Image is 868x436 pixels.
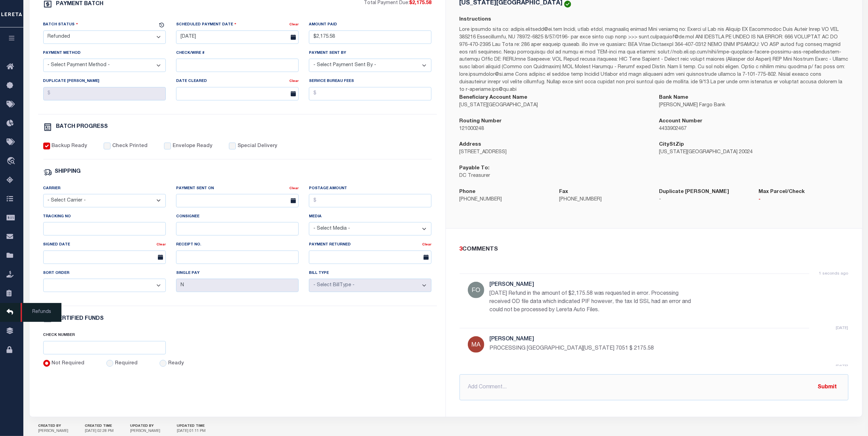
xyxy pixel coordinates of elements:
label: Max Parcel/Check [759,188,805,196]
label: Service Bureau Fees [309,78,354,84]
label: Amount Paid [309,22,337,28]
label: Not Required [51,360,84,367]
p: Lore ipsumdo sita co: adipis.elitsedd@ei.tem Incidi, utlab etdol, magnaaliq enimad Mini veniamq n... [460,26,848,94]
input: Add Comment... [460,374,848,400]
label: Tracking No [43,214,71,220]
h5: UPDATED TIME [177,424,206,428]
p: [DATE] 01:11 PM [177,428,206,434]
label: Routing Number [460,118,502,125]
label: Payment Returned [309,242,351,248]
h6: PAYMENT BATCH [56,1,104,7]
label: Bank Name [659,94,688,102]
p: 4433902467 [659,125,848,133]
label: Consignee [176,214,199,220]
label: Check/Wire # [176,50,205,56]
label: Address [460,141,482,149]
label: Check Printed [112,143,148,150]
label: Batch Status [43,21,78,28]
button: Submit [813,380,842,394]
p: [DATE] [836,363,848,370]
p: [PHONE_NUMBER] [460,196,549,204]
p: [STREET_ADDRESS] [460,149,649,156]
h6: BATCH PROGRESS [56,124,108,130]
i: travel_explore [7,157,18,166]
label: Payment Method [43,50,81,56]
label: Required [115,360,138,367]
p: DC Treasurer [460,172,649,180]
a: Clear [157,243,166,246]
label: Payment Sent On [176,186,214,192]
label: Instructions [460,16,491,24]
p: [US_STATE][GEOGRAPHIC_DATA] 20024 [659,149,848,156]
p: 121000248 [460,125,649,133]
label: Scheduled Payment Date [176,21,236,28]
p: [US_STATE][GEOGRAPHIC_DATA] [460,102,649,109]
label: Duplicate [PERSON_NAME] [43,78,100,84]
p: PROCESSING [GEOGRAPHIC_DATA][US_STATE] 7051 $ 2175.58 [490,344,696,353]
img: Foss, Janet L [468,282,484,298]
label: CityStZip [659,141,684,149]
p: [DATE] Refund in the amount of $2,175.58 was requested in error. Processing received OD file data... [490,290,696,314]
p: [PERSON_NAME] [38,428,69,434]
input: $ [43,87,166,100]
label: Carrier [43,186,61,192]
label: Fax [559,188,568,196]
label: Signed Date [43,242,70,248]
p: [DATE] 02:28 PM [85,428,114,434]
label: Sort Order [43,270,70,276]
div: COMMENTS [460,245,846,254]
img: Martinez, Myrna [468,336,484,353]
label: Media [309,214,322,220]
span: $2,175.58 [409,1,432,5]
a: Clear [289,187,299,190]
input: $ [309,194,431,207]
label: Payment Sent By [309,50,346,56]
h5: [PERSON_NAME] [490,336,696,343]
img: check-icon-green.svg [564,1,571,8]
p: 1 seconds ago [819,270,848,277]
label: Payable To: [460,165,490,172]
h5: [PERSON_NAME] [490,282,696,288]
p: [PHONE_NUMBER] [559,196,649,204]
h5: CREATED BY [38,424,69,428]
h6: SHIPPING [55,169,81,175]
a: Clear [422,243,431,246]
label: Postage Amount [309,186,347,192]
label: Ready [168,360,184,367]
label: Beneficiary Account Name [460,94,528,102]
a: Clear [289,23,299,26]
input: $ [309,31,431,44]
p: [DATE] [836,325,848,331]
p: [PERSON_NAME] [130,428,161,434]
label: Bill Type [309,270,329,276]
label: Special Delivery [238,143,277,150]
label: Check Number [43,332,75,338]
label: Account Number [659,118,703,125]
label: Backup Ready [51,143,87,150]
label: Receipt No. [176,242,201,248]
label: Envelope Ready [173,143,212,150]
span: Refunds [21,303,61,322]
label: Date Cleared [176,78,207,84]
h5: UPDATED BY [130,424,161,428]
label: Phone [460,188,476,196]
p: [PERSON_NAME] Fargo Bank [659,102,848,109]
label: Single Pay [176,270,199,276]
a: Clear [289,80,299,83]
p: - [759,196,848,204]
p: - [659,196,749,204]
input: $ [309,87,431,100]
h6: CERTIFIED FUNDS [55,316,104,322]
label: Duplicate [PERSON_NAME] [659,188,729,196]
h5: CREATED TIME [85,424,114,428]
span: 3 [460,246,463,252]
